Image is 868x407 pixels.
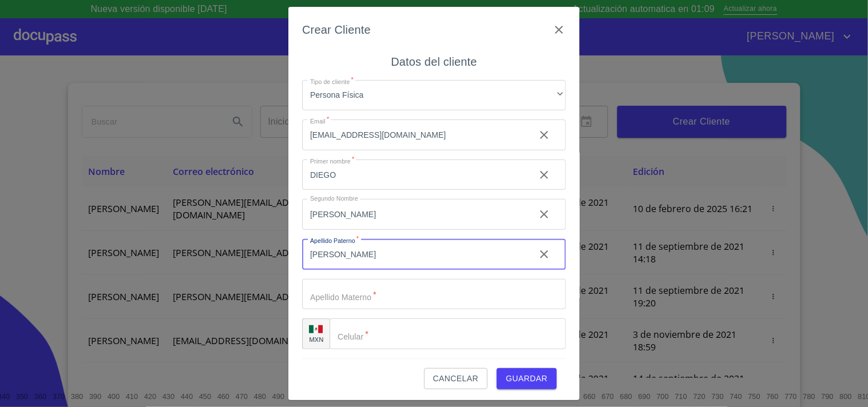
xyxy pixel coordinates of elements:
[530,161,558,189] button: clear input
[309,335,324,344] p: MXN
[530,201,558,228] button: clear input
[530,121,558,149] button: clear input
[302,80,566,111] div: Persona Física
[391,53,477,71] h6: Datos del cliente
[530,241,558,268] button: clear input
[506,372,548,386] span: Guardar
[424,368,487,389] button: Cancelar
[433,372,478,386] span: Cancelar
[497,368,557,389] button: Guardar
[302,21,371,39] h6: Crear Cliente
[309,325,323,333] img: R93DlvwvvjP9fbrDwZeCRYBHk45OWMq+AAOlFVsxT89f82nwPLnD58IP7+ANJEaWYhP0Tx8kkA0WlQMPQsAAgwAOmBj20AXj6...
